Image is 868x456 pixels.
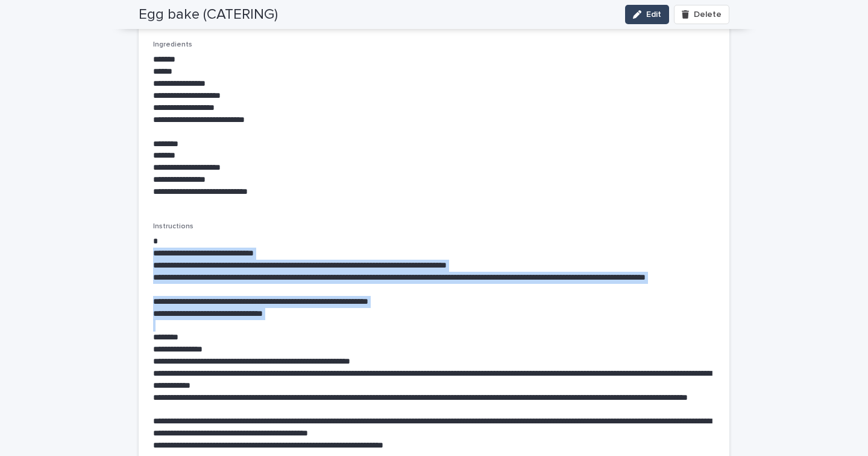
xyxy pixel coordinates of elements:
[139,6,278,24] h2: Egg bake (CATERING)
[694,10,722,19] span: Delete
[625,5,669,24] button: Edit
[646,10,661,19] span: Edit
[153,41,192,48] span: Ingredients
[674,5,729,24] button: Delete
[153,223,193,230] span: Instructions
